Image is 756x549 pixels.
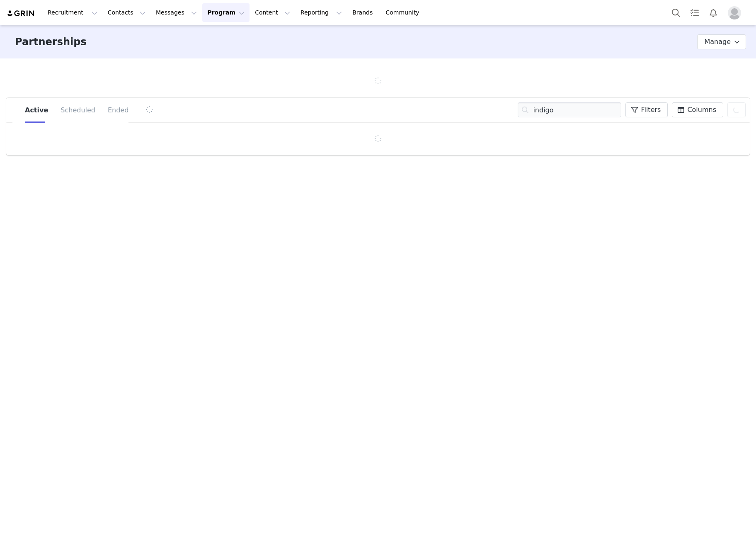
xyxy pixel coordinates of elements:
button: Contacts [103,3,150,22]
button: Messages [151,3,202,22]
h3: Partnerships [15,34,87,49]
button: Program [202,3,250,22]
button: Search [667,3,685,22]
div: Active [25,98,54,123]
button: Profile [723,6,749,19]
button: Reporting [296,3,347,22]
button: Manage [697,34,746,49]
a: Tasks [686,3,704,22]
a: Community [381,3,428,22]
img: placeholder-profile.jpg [728,6,741,19]
span: Filters [641,105,661,115]
a: Brands [347,3,380,22]
button: Recruitment [43,3,102,22]
button: Columns [672,102,723,117]
button: Content [250,3,295,22]
img: grin logo [7,10,36,17]
input: Search [518,102,621,117]
div: Ended [102,98,128,123]
button: Notifications [704,3,722,22]
div: Scheduled [54,98,102,123]
span: Manage [704,37,731,47]
button: Filters [625,102,668,117]
span: Columns [687,105,716,115]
